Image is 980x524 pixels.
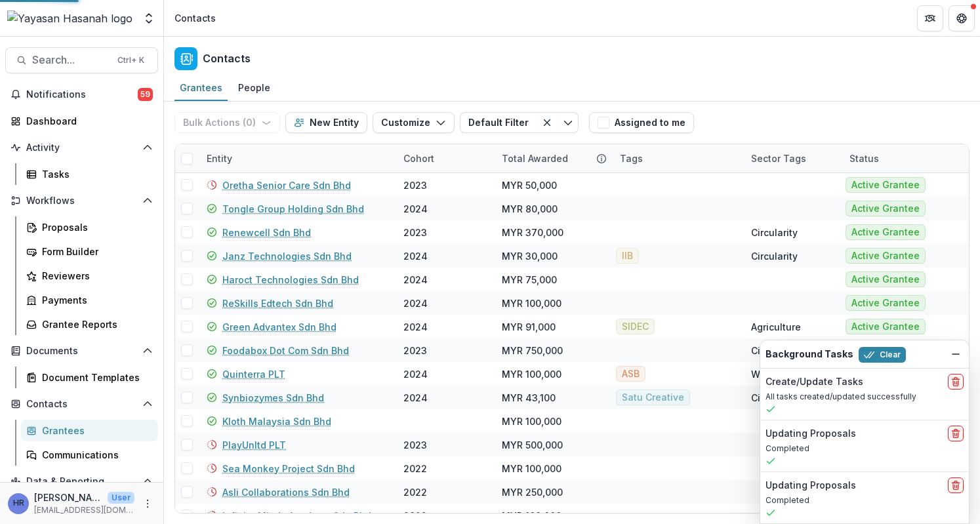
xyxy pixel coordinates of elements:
[222,320,337,334] a: Green Advantex Sdn Bhd
[222,249,352,263] a: Janz Technologies Sdn Bhd
[199,151,240,165] div: Entity
[949,5,975,31] button: Get Help
[13,499,24,508] div: Hanis Anissa binti Abd Rafar
[948,374,964,390] button: delete
[766,391,964,403] p: All tasks created/updated successfully
[851,251,920,262] span: Active Grantee
[917,5,943,31] button: Partners
[222,509,371,523] a: Infinite Minds Academy Sdn Bhd
[403,391,428,405] div: 2024
[34,504,134,516] p: [EMAIL_ADDRESS][DOMAIN_NAME]
[403,344,427,357] div: 2023
[589,112,694,133] button: Assigned to me
[403,509,427,523] div: 2022
[222,367,285,381] a: Quinterra PLT
[766,428,856,439] h2: Updating Proposals
[140,496,155,512] button: More
[751,344,798,357] div: Circularity
[42,317,148,331] div: Grantee Reports
[502,226,563,239] div: MYR 370,000
[751,367,806,381] div: Waste mngt
[460,112,537,133] button: Default Filter
[115,53,147,68] div: Ctrl + K
[743,144,842,172] div: Sector Tags
[174,78,228,97] div: Grantees
[42,269,148,283] div: Reviewers
[851,298,920,309] span: Active Grantee
[199,144,396,172] div: Entity
[21,367,158,388] a: Document Templates
[751,249,798,263] div: Circularity
[558,112,579,133] button: Toggle menu
[842,151,887,165] div: Status
[21,163,158,185] a: Tasks
[42,371,148,384] div: Document Templates
[222,485,350,499] a: Asli Collaborations Sdn Bhd
[403,178,427,192] div: 2023
[222,226,311,239] a: Renewcell Sdn Bhd
[42,220,148,234] div: Proposals
[34,491,102,504] p: [PERSON_NAME]
[108,492,134,504] p: User
[403,320,428,334] div: 2024
[622,321,649,333] span: SIDEC
[403,249,428,263] div: 2024
[622,251,633,262] span: IIB
[42,245,148,258] div: Form Builder
[502,202,558,216] div: MYR 80,000
[502,249,558,263] div: MYR 30,000
[285,112,367,133] button: New Entity
[396,144,494,172] div: Cohort
[222,414,331,428] a: Kloth Malaysia Sdn Bhd
[5,190,158,211] button: Open Workflows
[766,494,964,506] p: Completed
[26,114,148,128] div: Dashboard
[403,202,428,216] div: 2024
[42,424,148,437] div: Grantees
[766,376,863,388] h2: Create/Update Tasks
[948,477,964,493] button: delete
[403,367,428,381] div: 2024
[612,151,651,165] div: Tags
[502,462,561,475] div: MYR 100,000
[5,471,158,492] button: Open Data & Reporting
[26,476,137,487] span: Data & Reporting
[21,420,158,441] a: Grantees
[766,349,853,360] h2: Background Tasks
[5,340,158,361] button: Open Documents
[169,9,221,28] nav: breadcrumb
[751,320,801,334] div: Agriculture
[222,296,333,310] a: ReSkills Edtech Sdn Bhd
[612,144,743,172] div: Tags
[222,178,351,192] a: Oretha Senior Care Sdn Bhd
[5,110,158,132] a: Dashboard
[222,462,355,475] a: Sea Monkey Project Sdn Bhd
[502,178,557,192] div: MYR 50,000
[948,346,964,362] button: Dismiss
[174,11,216,25] div: Contacts
[26,399,137,410] span: Contacts
[502,485,563,499] div: MYR 250,000
[403,226,427,239] div: 2023
[403,462,427,475] div: 2022
[751,226,798,239] div: Circularity
[21,241,158,262] a: Form Builder
[21,444,158,466] a: Communications
[502,344,563,357] div: MYR 750,000
[21,289,158,311] a: Payments
[403,296,428,310] div: 2024
[222,273,359,287] a: Haroct Technologies Sdn Bhd
[5,393,158,414] button: Open Contacts
[174,112,280,133] button: Bulk Actions (0)
[851,274,920,285] span: Active Grantee
[537,112,558,133] button: Clear filter
[203,52,251,65] h2: Contacts
[26,346,137,357] span: Documents
[743,151,814,165] div: Sector Tags
[502,320,556,334] div: MYR 91,000
[26,195,137,207] span: Workflows
[5,47,158,73] button: Search...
